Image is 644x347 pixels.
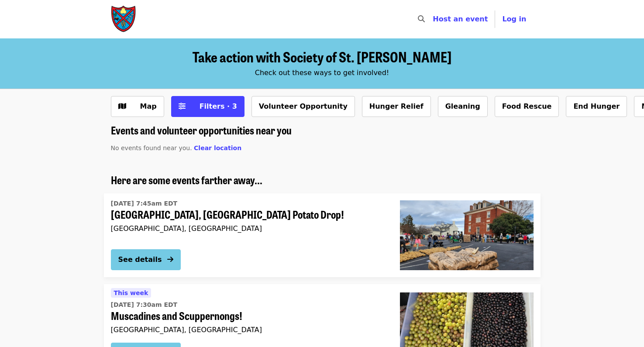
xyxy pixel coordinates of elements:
[111,5,137,33] img: Society of St. Andrew - Home
[430,9,437,30] input: Search
[194,144,241,151] span: Clear location
[193,46,451,67] span: Take action with Society of St. [PERSON_NAME]
[111,144,192,151] span: No events found near you.
[111,172,262,187] span: Here are some events farther away...
[400,200,534,270] img: Farmville, VA Potato Drop! organized by Society of St. Andrew
[111,309,386,322] span: Muscadines and Scuppernongs!
[566,96,627,117] button: End Hunger
[438,96,488,117] button: Gleaning
[433,15,488,23] a: Host an event
[114,289,148,296] span: This week
[111,249,181,270] button: See details
[111,300,178,309] time: [DATE] 7:30am EDT
[111,224,386,233] div: [GEOGRAPHIC_DATA], [GEOGRAPHIC_DATA]
[118,102,126,110] i: map icon
[502,15,526,23] span: Log in
[362,96,431,117] button: Hunger Relief
[111,199,178,208] time: [DATE] 7:45am EDT
[140,102,157,110] span: Map
[418,15,425,23] i: search icon
[251,96,355,117] button: Volunteer Opportunity
[111,208,386,221] span: [GEOGRAPHIC_DATA], [GEOGRAPHIC_DATA] Potato Drop!
[495,96,559,117] button: Food Rescue
[179,102,186,110] i: sliders-h icon
[111,68,534,78] div: Check out these ways to get involved!
[194,144,241,153] button: Clear location
[200,102,237,110] span: Filters · 3
[167,255,173,264] i: arrow-right icon
[495,10,533,28] button: Log in
[111,122,292,137] span: Events and volunteer opportunities near you
[111,96,164,117] button: Show map view
[171,96,245,117] button: Filters (3 selected)
[111,326,386,334] div: [GEOGRAPHIC_DATA], [GEOGRAPHIC_DATA]
[104,193,541,277] a: See details for "Farmville, VA Potato Drop!"
[118,254,162,265] div: See details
